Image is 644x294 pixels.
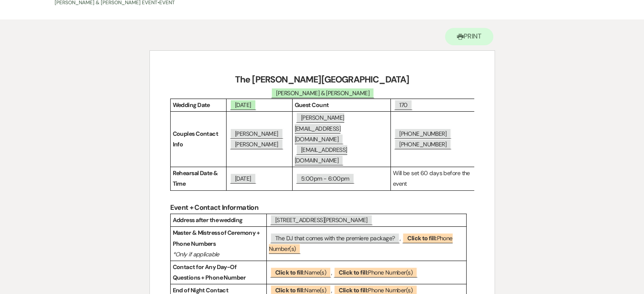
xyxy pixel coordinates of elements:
b: Click to fill: [339,286,368,294]
span: [STREET_ADDRESS][PERSON_NAME] [270,214,373,225]
span: 170 [394,99,412,110]
strong: Couples Contact Info [173,130,219,148]
span: [PERSON_NAME][EMAIL_ADDRESS][DOMAIN_NAME] [295,112,344,144]
span: [PHONE_NUMBER] [394,128,451,139]
p: , [269,267,464,278]
span: [PERSON_NAME] & [PERSON_NAME] [271,88,374,98]
span: Name(s) [270,267,331,278]
strong: Address after the wedding [173,216,243,224]
span: [DATE] [230,173,256,184]
span: The DJ that comes with the premiere package? [270,233,400,243]
strong: The [PERSON_NAME][GEOGRAPHIC_DATA] [235,74,409,85]
b: Click to fill: [275,286,304,294]
strong: Master & Mistress of Ceremony + Phone Numbers [173,229,261,247]
em: *Only if applicable [173,250,219,258]
strong: End of Night Contact [173,286,229,294]
span: [PERSON_NAME] [230,139,283,149]
b: Click to fill: [275,269,304,276]
span: Phone Number(s) [269,233,453,254]
strong: Rehearsal Date & Time [173,169,219,187]
b: Click to fill: [339,269,368,276]
button: Print [445,28,494,45]
strong: Event + Contact Information [170,203,258,212]
span: Phone Number(s) [334,267,417,278]
strong: Guest Count [295,101,329,109]
span: [DATE] [230,99,256,110]
b: Click to fill: [407,234,437,242]
p: Will be set 60 days before the event [393,168,475,189]
strong: Wedding Date [173,101,210,109]
span: [PERSON_NAME] [230,128,283,139]
span: [PHONE_NUMBER] [394,139,451,149]
strong: Contact for Any Day-Of Questions + Phone Number [173,263,246,281]
span: [EMAIL_ADDRESS][DOMAIN_NAME] [295,144,347,165]
p: , [269,233,464,254]
span: 5:00pm - 6:00pm [296,173,354,184]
